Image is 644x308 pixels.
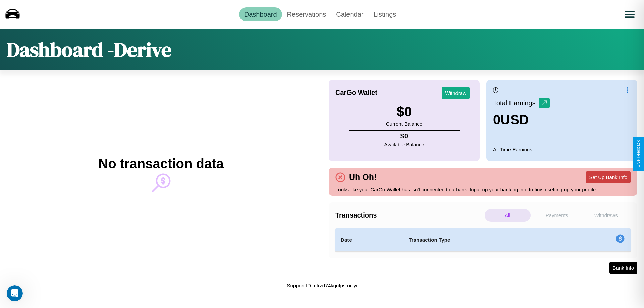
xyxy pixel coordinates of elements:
[493,97,539,109] p: Total Earnings
[386,104,422,119] h3: $ 0
[282,7,331,21] a: Reservations
[384,132,424,140] h4: $ 0
[287,281,357,290] p: Support ID: mfrzrf74kqufpsmclyi
[7,285,23,301] iframe: Intercom live chat
[368,7,401,21] a: Listings
[335,228,631,252] table: simple table
[7,36,171,63] h1: Dashboard - Derive
[335,89,377,97] h4: CarGo Wallet
[409,236,561,244] h4: Transaction Type
[341,236,398,244] h4: Date
[620,5,639,24] button: Open menu
[345,172,380,182] h4: Uh Oh!
[534,209,580,222] p: Payments
[442,87,470,99] button: Withdraw
[493,145,631,154] p: All Time Earnings
[335,185,631,194] p: Looks like your CarGo Wallet has isn't connected to a bank. Input up your banking info to finish ...
[586,171,631,183] button: Set Up Bank Info
[583,209,629,222] p: Withdraws
[384,140,424,149] p: Available Balance
[239,7,282,21] a: Dashboard
[636,140,641,168] div: Give Feedback
[493,112,550,127] h3: 0 USD
[335,211,483,219] h4: Transactions
[485,209,531,222] p: All
[386,119,422,128] p: Current Balance
[331,7,368,21] a: Calendar
[609,262,637,274] button: Bank Info
[98,156,223,171] h2: No transaction data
